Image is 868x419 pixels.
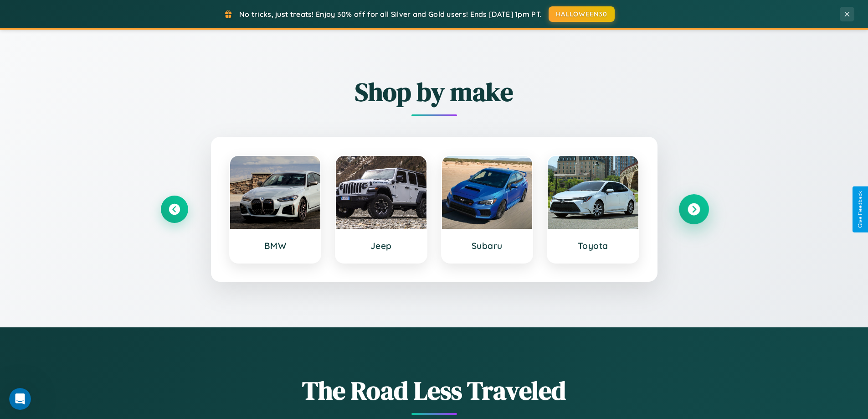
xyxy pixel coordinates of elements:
button: HALLOWEEN30 [549,6,615,22]
div: Give Feedback [857,191,863,228]
h3: Toyota [557,240,629,251]
span: No tricks, just treats! Enjoy 30% off for all Silver and Gold users! Ends [DATE] 1pm PT. [239,10,542,19]
h3: Jeep [345,240,417,251]
h2: Shop by make [161,74,708,109]
h3: BMW [239,240,312,251]
h1: The Road Less Traveled [161,373,708,408]
iframe: Intercom live chat [9,388,31,410]
h3: Subaru [451,240,524,251]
